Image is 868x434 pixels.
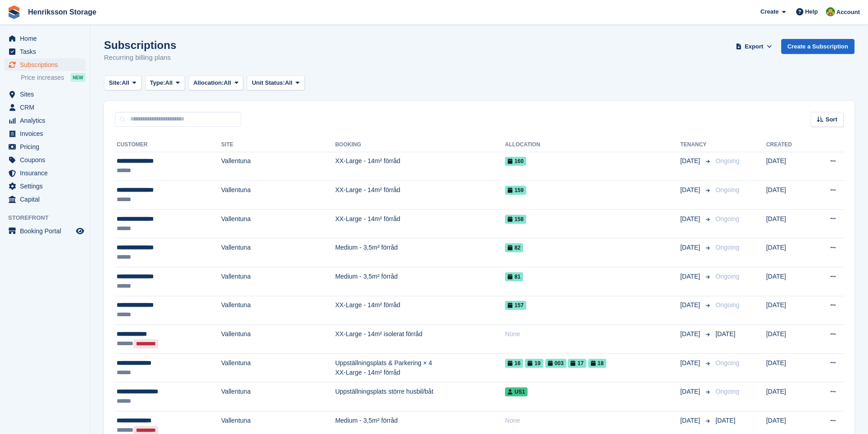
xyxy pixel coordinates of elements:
[766,238,811,267] td: [DATE]
[104,53,176,63] p: Recurring billing plans
[24,5,100,19] a: Henriksson Storage
[252,78,285,87] span: Unit Status:
[766,267,811,296] td: [DATE]
[525,359,543,368] span: 19
[766,353,811,382] td: [DATE]
[766,152,811,181] td: [DATE]
[836,8,860,17] span: Account
[8,213,90,222] span: Storefront
[5,32,85,45] a: menu
[805,7,818,16] span: Help
[224,78,231,87] span: All
[781,39,854,54] a: Create a Subscription
[766,138,811,152] th: Created
[680,243,702,252] span: [DATE]
[716,244,740,251] span: Ongoing
[21,73,64,82] span: Price increases
[680,185,702,195] span: [DATE]
[505,416,680,425] div: None
[335,152,505,181] td: XX-Large - 14m² förråd
[20,193,74,206] span: Capital
[335,382,505,411] td: Uppställningsplats större husbil/båt
[680,387,702,396] span: [DATE]
[716,330,736,338] span: [DATE]
[680,138,712,152] th: Tenancy
[716,417,736,424] span: [DATE]
[716,215,740,222] span: Ongoing
[165,78,173,87] span: All
[20,58,74,71] span: Subscriptions
[588,359,606,368] span: 18
[5,225,85,237] a: menu
[221,152,335,181] td: Vallentuna
[680,214,702,224] span: [DATE]
[505,272,523,281] span: 81
[745,42,763,51] span: Export
[335,138,505,152] th: Booking
[505,186,526,195] span: 159
[221,138,335,152] th: Site
[680,329,702,339] span: [DATE]
[150,78,165,87] span: Type:
[104,76,142,91] button: Site: All
[20,127,74,140] span: Invoices
[335,325,505,354] td: XX-Large - 14m² isolerat förråd
[335,353,505,382] td: Uppställningsplats & Parkering × 4 XX-Large - 14m² förråd
[505,138,680,152] th: Allocation
[505,359,523,368] span: 16
[5,140,85,153] a: menu
[5,127,85,140] a: menu
[5,180,85,193] a: menu
[766,209,811,238] td: [DATE]
[247,76,304,91] button: Unit Status: All
[826,7,835,16] img: Mikael Holmström
[766,181,811,210] td: [DATE]
[20,140,74,153] span: Pricing
[20,101,74,114] span: CRM
[115,138,221,152] th: Customer
[505,215,526,224] span: 158
[221,209,335,238] td: Vallentuna
[21,72,85,82] a: Price increases NEW
[716,157,740,164] span: Ongoing
[716,388,740,395] span: Ongoing
[716,186,740,193] span: Ongoing
[5,167,85,179] a: menu
[826,115,837,124] span: Sort
[285,78,292,87] span: All
[766,382,811,411] td: [DATE]
[7,5,21,19] img: stora-icon-8386f47178a22dfd0bd8f6a31ec36ba5ce8667c1dd55bd0f319d3a0aa187defe.svg
[505,157,526,166] span: 160
[5,88,85,101] a: menu
[568,359,586,368] span: 17
[335,267,505,296] td: Medium - 3,5m² förråd
[505,387,528,396] span: US1
[20,45,74,58] span: Tasks
[145,76,185,91] button: Type: All
[545,359,566,368] span: 003
[20,225,74,237] span: Booking Portal
[75,226,85,236] a: Preview store
[221,267,335,296] td: Vallentuna
[505,329,680,339] div: None
[20,114,74,127] span: Analytics
[109,78,122,87] span: Site:
[5,58,85,71] a: menu
[20,167,74,179] span: Insurance
[5,154,85,166] a: menu
[104,39,176,51] h1: Subscriptions
[221,382,335,411] td: Vallentuna
[680,300,702,310] span: [DATE]
[760,7,778,16] span: Create
[716,301,740,309] span: Ongoing
[221,238,335,267] td: Vallentuna
[766,325,811,354] td: [DATE]
[5,45,85,58] a: menu
[71,73,85,82] div: NEW
[505,243,523,252] span: 82
[680,156,702,166] span: [DATE]
[221,325,335,354] td: Vallentuna
[122,78,129,87] span: All
[189,76,244,91] button: Allocation: All
[335,238,505,267] td: Medium - 3,5m² förråd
